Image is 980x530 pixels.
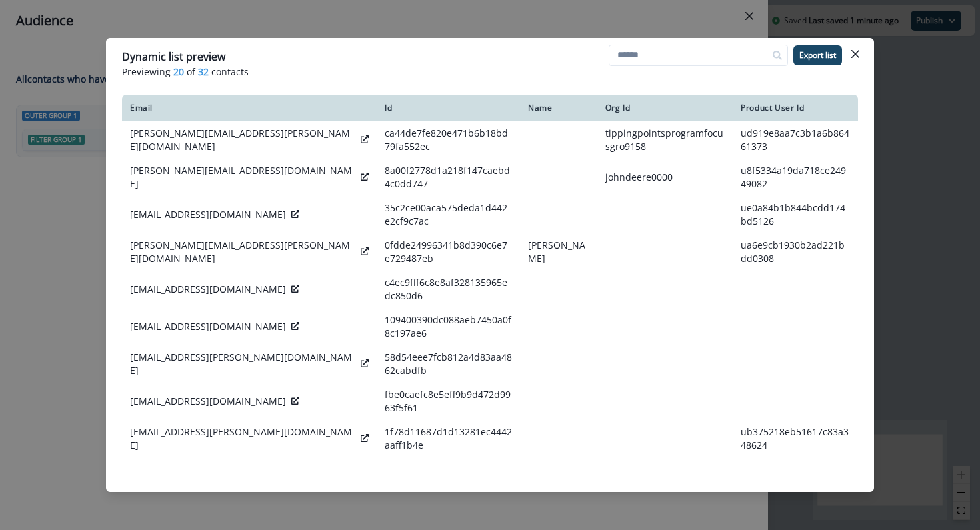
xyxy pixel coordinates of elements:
td: tippingpointsprogramfocusgro9158 [597,121,733,159]
td: ub375218eb51617c83a348624 [733,420,858,457]
td: 81f0651e4f0c7d6606b8e8b1c595f0b5 [377,457,520,495]
button: Export list [793,45,842,65]
td: ue0a84b1b844bcdd174bd5126 [733,196,858,233]
td: ca44de7fe820e471b6b18bd79fa552ec [377,121,520,159]
p: [EMAIL_ADDRESS][DOMAIN_NAME] [130,395,286,408]
div: Org Id [605,103,725,113]
td: ua6e9cb1930b2ad221bdd0308 [733,233,858,271]
td: u8f5334a19da718ce24949082 [733,159,858,196]
td: u29b1dba46a2c9a0d2df83573 [733,457,858,495]
p: [EMAIL_ADDRESS][PERSON_NAME][DOMAIN_NAME] [130,351,355,377]
div: Product User Id [741,103,850,113]
td: johndeere0000 [597,159,733,196]
p: Dynamic list preview [122,49,225,65]
td: ud919e8aa7c3b1a6b86461373 [733,121,858,159]
td: c4ec9fff6c8e8af328135965edc850d6 [377,271,520,308]
button: Close [845,43,866,65]
td: fbe0caefc8e5eff9b9d472d9963f5f61 [377,383,520,420]
div: Name [528,103,589,113]
td: [PERSON_NAME] [520,457,597,495]
p: [EMAIL_ADDRESS][DOMAIN_NAME] [130,320,286,333]
p: [PERSON_NAME][EMAIL_ADDRESS][PERSON_NAME][DOMAIN_NAME] [130,239,355,265]
td: 1f78d11687d1d13281ec4442aaff1b4e [377,420,520,457]
div: Email [130,103,369,113]
p: [PERSON_NAME][EMAIL_ADDRESS][DOMAIN_NAME] [130,164,355,191]
div: Id [385,103,512,113]
p: Previewing of contacts [122,65,858,79]
td: [PERSON_NAME] [520,233,597,271]
td: 109400390dc088aeb7450a0f8c197ae6 [377,308,520,345]
span: 32 [198,65,209,79]
td: 0fdde24996341b8d390c6e7e729487eb [377,233,520,271]
p: [PERSON_NAME][EMAIL_ADDRESS][PERSON_NAME][DOMAIN_NAME] [130,127,355,153]
p: [EMAIL_ADDRESS][DOMAIN_NAME] [130,208,286,221]
p: Export list [799,51,836,60]
td: 8a00f2778d1a218f147caebd4c0dd747 [377,159,520,196]
p: [EMAIL_ADDRESS][DOMAIN_NAME] [130,283,286,296]
td: 35c2ce00aca575deda1d442e2cf9c7ac [377,196,520,233]
p: [EMAIL_ADDRESS][PERSON_NAME][DOMAIN_NAME] [130,425,355,452]
td: 58d54eee7fcb812a4d83aa4862cabdfb [377,345,520,383]
span: 20 [173,65,184,79]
